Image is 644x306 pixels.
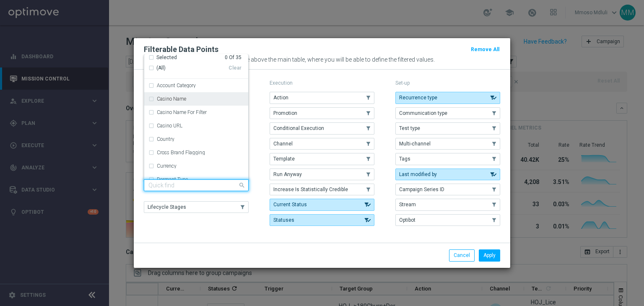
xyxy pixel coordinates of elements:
button: Action [270,92,374,104]
button: Stream [395,199,500,210]
p: The selected data points will be available above the main table, where you will be able to define... [144,56,500,63]
button: Conditional Execution [270,122,374,134]
div: Cross Brand Flagging [148,146,244,159]
button: Cancel [449,249,475,261]
button: Channel [270,138,374,150]
label: Casino Name For Filter [157,110,207,115]
div: Account Category [148,79,244,92]
label: Account Category [157,83,196,88]
span: Run Anyway [273,171,302,177]
button: Statuses [270,214,374,226]
span: Current Status [273,202,307,207]
button: Current Status [270,199,374,210]
span: Conditional Execution [273,125,324,131]
button: Optibot [395,214,500,226]
p: Set-up [395,80,500,86]
label: Cross Brand Flagging [157,150,205,155]
button: Increase Is Statistically Credible [270,184,374,195]
button: Multi-channel [395,138,500,150]
p: Execution [270,80,374,86]
span: Test type [399,125,420,131]
button: Communication type [395,107,500,119]
span: Statuses [273,217,294,223]
span: Action [273,95,288,101]
div: Currency [148,159,244,173]
span: Lifecycle Stages [148,204,186,210]
button: Apply [479,249,500,261]
button: Campaign Series ID [395,184,500,195]
div: 0 Of 35 [225,54,241,61]
button: Lifecycle Stages [144,201,249,213]
span: Increase Is Statistically Credible [273,187,348,192]
span: Recurrence type [399,95,437,101]
span: Template [273,156,295,162]
div: Selected [156,54,177,61]
ng-dropdown-panel: Options list [144,54,249,180]
span: Multi-channel [399,141,431,147]
span: Tags [399,156,410,162]
button: Promotion [270,107,374,119]
button: Template [270,153,374,165]
span: Optibot [399,217,415,223]
label: Casino URL [157,123,182,128]
button: Test type [395,122,500,134]
h2: Filterable Data Points [144,44,218,54]
button: Run Anyway [270,169,374,180]
span: Promotion [273,110,297,116]
div: Casino Name For Filter [148,106,244,119]
label: Casino Name [157,96,186,101]
div: Dormant Type [148,173,244,186]
span: Last modified by [399,171,437,177]
span: Campaign Series ID [399,187,444,192]
button: Tags [395,153,500,165]
button: Recurrence type [395,92,500,104]
label: Currency [157,163,177,169]
label: Dormant Type [157,177,188,182]
button: Remove All [470,45,500,54]
label: Country [157,137,174,142]
div: Country [148,132,244,146]
span: (All) [156,65,166,72]
span: Stream [399,202,416,207]
span: Communication type [399,110,447,116]
div: Casino Name [148,92,244,106]
button: Last modified by [395,169,500,180]
span: Channel [273,141,293,147]
div: Casino URL [148,119,244,132]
